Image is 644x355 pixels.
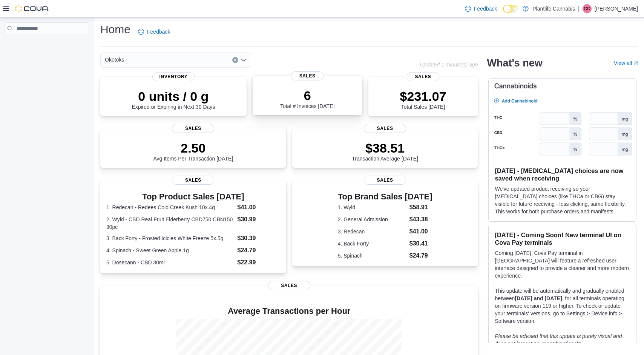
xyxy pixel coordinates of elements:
[364,176,406,185] span: Sales
[474,5,497,12] span: Feedback
[238,234,280,243] dd: $30.39
[5,36,89,54] nav: Complex example
[409,227,432,236] dd: $41.00
[614,60,638,66] a: View allExternal link
[495,231,630,246] h3: [DATE] - Coming Soon! New terminal UI on Cova Pay terminals
[132,89,215,110] div: Expired or Expiring in Next 30 Days
[238,246,280,255] dd: $24.79
[152,72,195,81] span: Inventory
[409,239,432,248] dd: $30.41
[409,251,432,260] dd: $24.79
[420,62,478,68] p: Updated 1 minute(s) ago
[495,185,630,215] p: We've updated product receiving so your [MEDICAL_DATA] choices (like THCa or CBG) stay visible fo...
[338,204,406,211] dt: 1. Wyld
[238,203,280,212] dd: $41.00
[583,4,592,13] div: Cody Cousins
[338,252,406,259] dt: 5. Spinach
[487,57,542,69] h2: What's new
[352,140,418,156] p: $38.51
[584,4,590,13] span: CC
[515,295,562,301] strong: [DATE] and [DATE]
[495,333,622,347] em: Please be advised that this update is purely visual and does not impact payment functionality.
[495,167,630,182] h3: [DATE] - [MEDICAL_DATA] choices are now saved when receiving
[100,22,130,37] h1: Home
[409,203,432,212] dd: $58.91
[578,4,580,13] p: |
[105,55,124,64] span: Okotoks
[106,192,280,201] h3: Top Product Sales [DATE]
[532,4,575,13] p: Plantlife Cannabis
[400,89,446,104] p: $231.07
[106,204,235,211] dt: 1. Redecan - Redees Cold Creek Kush 10x.4g
[338,192,432,201] h3: Top Brand Sales [DATE]
[338,216,406,223] dt: 2. General Admission
[268,281,310,290] span: Sales
[280,88,334,109] div: Total # Invoices [DATE]
[106,307,472,316] h4: Average Transactions per Hour
[132,89,215,104] p: 0 units / 0 g
[172,124,214,133] span: Sales
[106,235,235,242] dt: 3. Back Forty - Frosted Icicles White Freeze 5x.5g
[409,215,432,224] dd: $43.38
[400,89,446,110] div: Total Sales [DATE]
[462,1,500,16] a: Feedback
[153,140,233,156] p: 2.50
[238,258,280,267] dd: $22.99
[153,140,233,162] div: Avg Items Per Transaction [DATE]
[291,71,324,80] span: Sales
[106,247,235,254] dt: 4. Spinach - Sweet Green Apple 1g
[106,216,235,231] dt: 2. Wyld - CBD Real Fruit Elderberry CBD750:CBN150 30pc
[595,4,638,13] p: [PERSON_NAME]
[238,215,280,224] dd: $30.99
[338,228,406,235] dt: 3. Redecan
[172,176,214,185] span: Sales
[495,287,630,325] p: This update will be automatically and gradually enabled between , for all terminals operating on ...
[338,240,406,247] dt: 4. Back Forty
[352,140,418,162] div: Transaction Average [DATE]
[280,88,334,103] p: 6
[106,259,235,266] dt: 5. Dosecann - CBD 30ml
[503,5,519,13] input: Dark Mode
[232,57,238,63] button: Clear input
[633,61,638,66] svg: External link
[135,24,173,39] a: Feedback
[406,72,439,81] span: Sales
[495,249,630,279] p: Coming [DATE], Cova Pay terminal in [GEOGRAPHIC_DATA] will feature a refreshed user interface des...
[15,5,49,12] img: Cova
[147,28,170,35] span: Feedback
[364,124,406,133] span: Sales
[241,57,247,63] button: Open list of options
